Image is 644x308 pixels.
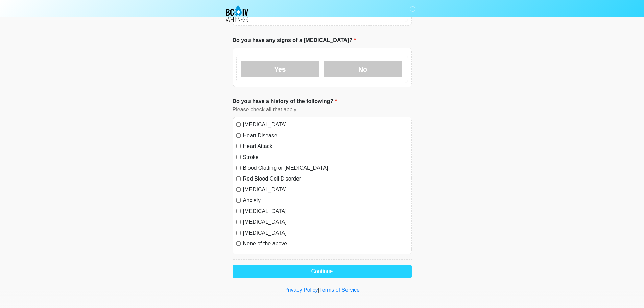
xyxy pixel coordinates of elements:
input: Red Blood Cell Disorder [236,176,241,181]
input: Heart Disease [236,133,241,138]
input: Anxiety [236,198,241,203]
label: Stroke [243,153,408,161]
div: Please check all that apply. [233,105,412,114]
button: Continue [233,265,412,278]
a: | [318,287,319,293]
input: None of the above [236,241,241,246]
label: No [324,61,402,77]
input: [MEDICAL_DATA] [236,231,241,235]
label: [MEDICAL_DATA] [243,186,408,194]
label: [MEDICAL_DATA] [243,218,408,226]
label: Red Blood Cell Disorder [243,175,408,183]
label: Heart Attack [243,142,408,150]
label: Anxiety [243,196,408,205]
label: Do you have a history of the following? [233,97,337,105]
a: Privacy Policy [284,287,318,293]
input: [MEDICAL_DATA] [236,209,241,213]
input: [MEDICAL_DATA] [236,220,241,224]
label: Blood Clotting or [MEDICAL_DATA] [243,164,408,172]
input: Stroke [236,155,241,159]
label: [MEDICAL_DATA] [243,229,408,237]
a: Terms of Service [319,287,360,293]
img: BC IV Wellness, LLC Logo [226,5,248,22]
input: Heart Attack [236,144,241,148]
input: [MEDICAL_DATA] [236,187,241,192]
input: [MEDICAL_DATA] [236,122,241,127]
label: None of the above [243,240,408,248]
label: Yes [241,61,319,77]
label: Heart Disease [243,132,408,140]
label: Do you have any signs of a [MEDICAL_DATA]? [233,36,356,44]
input: Blood Clotting or [MEDICAL_DATA] [236,166,241,170]
label: [MEDICAL_DATA] [243,121,408,129]
label: [MEDICAL_DATA] [243,207,408,215]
